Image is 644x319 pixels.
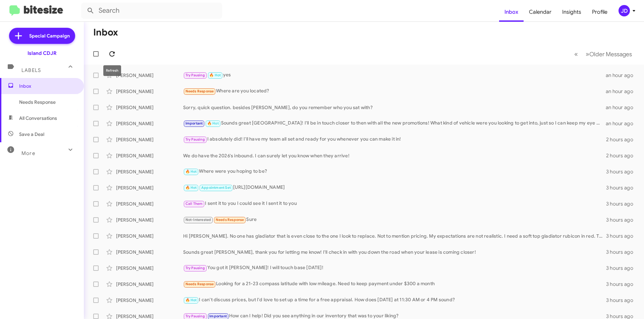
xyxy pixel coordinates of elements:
span: Needs Response [216,218,244,222]
span: Save a Deal [19,131,44,138]
div: an hour ago [606,104,639,111]
div: 3 hours ago [606,249,639,255]
span: 🔥 Hot [185,185,197,190]
span: « [574,50,578,58]
div: Hi [PERSON_NAME]. No one has gladiator that is even close to the one I look to replace. Not to me... [183,233,606,239]
div: You got it [PERSON_NAME]! I will touch base [DATE]! [183,264,606,272]
button: Previous [570,47,582,61]
span: » [586,50,589,58]
div: [PERSON_NAME] [116,88,183,95]
span: Try Pausing [185,137,205,142]
div: 2 hours ago [606,152,639,159]
div: 3 hours ago [606,233,639,239]
nav: Page navigation example [571,47,636,61]
div: an hour ago [606,88,639,95]
span: 🔥 Hot [207,121,219,126]
span: Try Pausing [185,314,205,318]
span: Appointment Set [201,185,231,190]
div: [PERSON_NAME] [116,136,183,143]
span: More [21,150,35,156]
div: Where are you located? [183,87,606,95]
div: 3 hours ago [606,281,639,288]
div: [PERSON_NAME] [116,152,183,159]
div: [PERSON_NAME] [116,265,183,271]
div: Sure [183,216,606,224]
div: I absolutely did! I'll have my team all set and ready for you whenever you can make it in! [183,136,606,143]
div: 3 hours ago [606,265,639,271]
div: [PERSON_NAME] [116,184,183,191]
div: Sounds great [PERSON_NAME], thank you for letting me know! I'll check in with you down the road w... [183,249,606,255]
button: Next [582,47,636,61]
a: Calendar [524,2,557,22]
span: Important [185,121,203,126]
div: [PERSON_NAME] [116,72,183,79]
div: I sent it to you I could see it I sent it to you [183,200,606,208]
div: [PERSON_NAME] [116,120,183,127]
span: Inbox [19,83,76,89]
span: Important [209,314,227,318]
div: [PERSON_NAME] [116,233,183,239]
span: Special Campaign [29,32,70,39]
div: [PERSON_NAME] [116,104,183,111]
div: 3 hours ago [606,201,639,207]
div: yes [183,71,606,79]
div: I can't discuss prices, but I'd love to set up a time for a free appraisal. How does [DATE] at 11... [183,296,606,304]
div: Where were you hoping to be? [183,168,606,175]
div: 3 hours ago [606,184,639,191]
div: 2 hours ago [606,136,639,143]
span: Needs Response [185,89,214,93]
div: Island CDJR [28,50,57,57]
div: 3 hours ago [606,168,639,175]
div: [URL][DOMAIN_NAME] [183,184,606,191]
a: Special Campaign [9,28,75,44]
div: [PERSON_NAME] [116,249,183,255]
div: [PERSON_NAME] [116,201,183,207]
div: We do have the 2026's inbound. I can surely let you know when they arrive! [183,152,606,159]
div: [PERSON_NAME] [116,217,183,223]
div: 3 hours ago [606,297,639,304]
button: JD [613,5,637,16]
span: 🔥 Hot [209,73,221,77]
div: Sorry, quick question. besides [PERSON_NAME], do you remember who you sat with? [183,104,606,111]
div: Looking for a 21-23 compass latitude with low mileage. Need to keep payment under $300 a month [183,280,606,288]
span: Call Them [185,202,203,206]
span: Needs Response [185,282,214,286]
a: Profile [587,2,613,22]
input: Search [81,3,222,19]
div: Sounds great [GEOGRAPHIC_DATA]! I'll be in touch closer to then with all the new promotions! What... [183,119,606,127]
div: 3 hours ago [606,217,639,223]
span: Try Pausing [185,73,205,77]
span: 🔥 Hot [185,298,197,302]
a: Inbox [499,2,524,22]
span: Labels [21,67,41,73]
div: an hour ago [606,120,639,127]
div: [PERSON_NAME] [116,281,183,288]
div: Refresh [103,65,121,76]
div: [PERSON_NAME] [116,168,183,175]
span: Not-Interested [185,218,211,222]
div: JD [619,5,630,16]
span: Older Messages [589,51,632,58]
div: an hour ago [606,72,639,79]
span: All Conversations [19,115,57,122]
span: 🔥 Hot [185,169,197,174]
div: [PERSON_NAME] [116,297,183,304]
span: Needs Response [19,99,76,105]
h1: Inbox [93,27,118,38]
a: Insights [557,2,587,22]
span: Try Pausing [185,266,205,270]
